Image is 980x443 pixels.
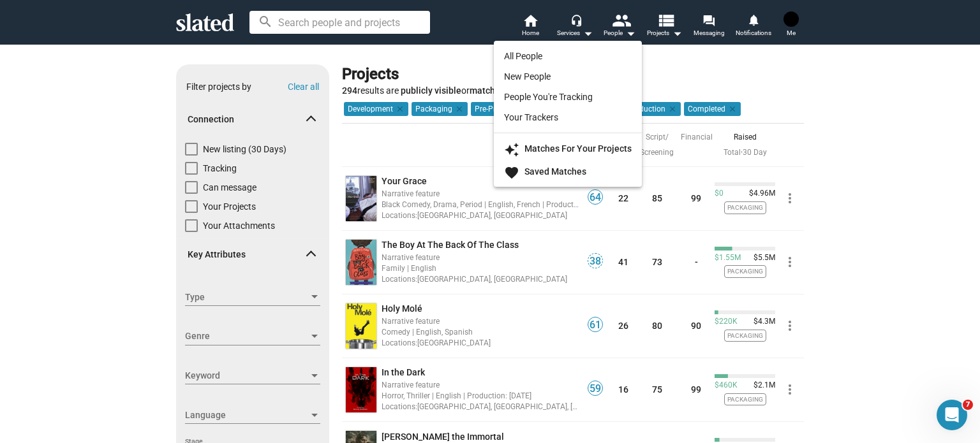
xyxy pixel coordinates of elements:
[504,142,519,157] mat-icon: auto_awesome
[494,87,642,107] a: People You're Tracking
[494,107,642,127] a: Your Trackers
[524,143,632,154] strong: Matches For Your Projects
[504,165,519,180] mat-icon: favorite
[494,46,642,66] a: All People
[494,66,642,87] a: New People
[524,166,586,177] strong: Saved Matches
